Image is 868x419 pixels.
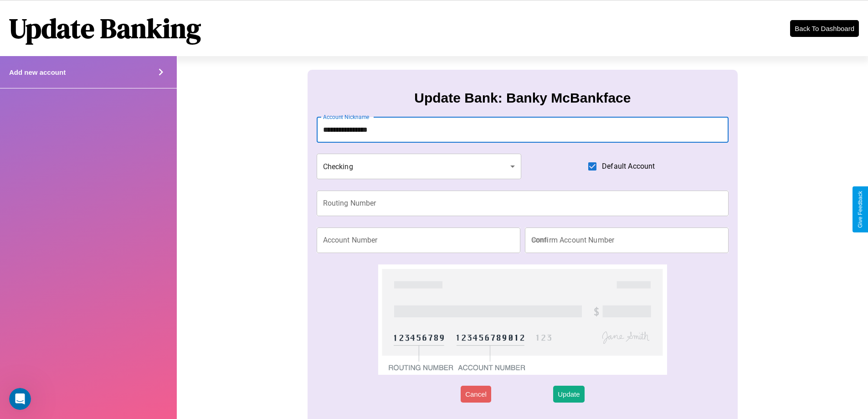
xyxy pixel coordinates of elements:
iframe: Intercom live chat [9,388,31,410]
div: Checking [317,154,522,179]
img: check [378,264,667,375]
button: Cancel [461,386,491,403]
h4: Add new account [9,68,66,76]
h1: Update Banking [9,10,201,47]
span: Default Account [602,161,655,172]
label: Account Nickname [323,113,370,121]
div: Give Feedback [857,191,863,228]
h3: Update Bank: Banky McBankface [414,90,631,106]
button: Back To Dashboard [790,20,859,37]
button: Update [553,386,584,403]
